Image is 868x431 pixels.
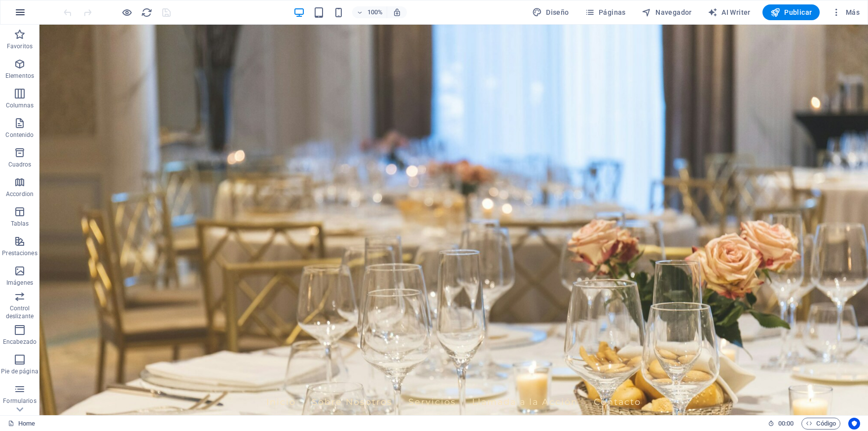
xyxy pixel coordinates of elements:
button: Código [801,418,840,430]
span: Publicar [770,7,812,17]
i: Volver a cargar página [141,7,152,18]
button: Publicar [762,4,820,20]
a: Haz clic para cancelar la selección y doble clic para abrir páginas [8,418,35,430]
span: Más [832,7,860,17]
p: Prestaciones [2,249,37,257]
p: Contenido [5,131,34,139]
button: 100% [352,6,387,18]
span: 00 00 [778,418,794,430]
span: Diseño [532,7,569,17]
p: Pie de página [1,367,38,375]
span: : [785,420,787,427]
p: Favoritos [7,42,33,50]
span: Páginas [585,7,626,17]
p: Formularios [3,397,36,405]
button: Diseño [528,4,573,20]
span: Navegador [642,7,692,17]
button: Páginas [581,4,630,20]
button: Más [828,4,864,20]
h6: 100% [367,6,383,18]
p: Accordion [6,190,34,198]
p: Imágenes [6,279,33,287]
button: reload [141,6,152,18]
h6: Tiempo de la sesión [768,418,794,430]
p: Elementos [5,72,34,80]
i: Al redimensionar, ajustar el nivel de zoom automáticamente para ajustarse al dispositivo elegido. [393,8,401,17]
div: Diseño (Ctrl+Alt+Y) [528,4,573,20]
p: Encabezado [3,338,36,346]
button: Usercentrics [848,418,860,430]
p: Columnas [6,101,34,109]
button: Haz clic para salir del modo de previsualización y seguir editando [121,6,133,18]
span: Código [806,418,836,430]
p: Tablas [11,220,29,228]
button: AI Writer [704,4,755,20]
button: Navegador [638,4,696,20]
span: AI Writer [708,7,751,17]
p: Cuadros [8,161,32,168]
